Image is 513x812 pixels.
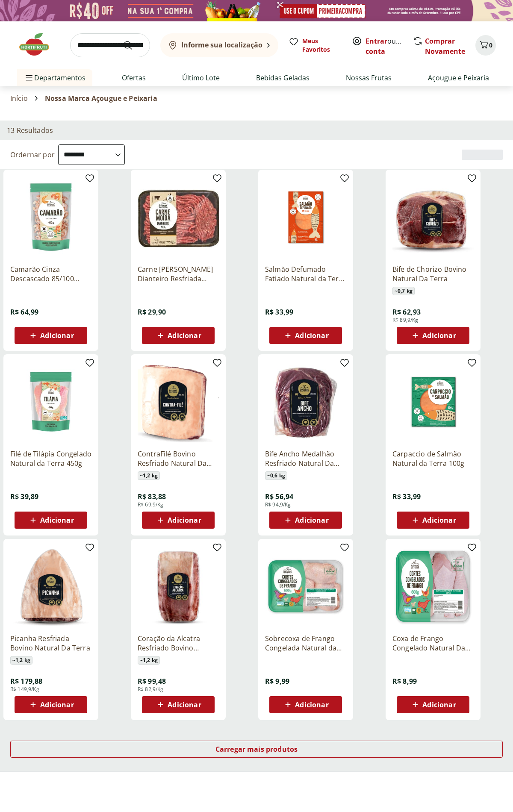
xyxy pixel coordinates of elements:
span: R$ 8,99 [392,677,417,686]
span: R$ 56,94 [265,492,293,501]
button: Adicionar [397,696,469,713]
span: R$ 33,99 [265,307,293,317]
a: Camarão Cinza Descascado 85/100 Congelado Natural Da Terra 400g [10,265,91,283]
span: Adicionar [422,517,456,524]
img: Carpaccio de Salmão Natural da Terra 100g [392,361,474,442]
a: Meus Favoritos [289,37,342,54]
img: Hortifruti [17,32,60,57]
img: Bife Ancho Medalhão Resfriado Natural Da Terra [265,361,346,442]
span: Adicionar [422,332,456,339]
b: Informe sua localização [181,40,262,50]
img: Sobrecoxa de Frango Congelada Natural da Terra 600g [265,546,346,627]
span: ~ 1,2 kg [138,471,160,480]
a: Carpaccio de Salmão Natural da Terra 100g [392,449,474,468]
a: Nossas Frutas [346,73,392,83]
span: ~ 0,6 kg [265,471,287,480]
a: Picanha Resfriada Bovino Natural Da Terra [10,634,91,653]
span: ~ 1,2 kg [138,656,160,665]
a: Bife de Chorizo Bovino Natural Da Terra [392,265,474,283]
span: R$ 149,9/Kg [10,686,39,693]
button: Adicionar [15,512,87,529]
button: Adicionar [15,696,87,713]
img: Camarão Cinza Descascado 85/100 Congelado Natural Da Terra 400g [10,177,91,258]
img: ContraFilé Bovino Resfriado Natural Da Terra [138,361,219,442]
a: Ofertas [122,73,146,83]
span: Adicionar [168,517,201,524]
label: Ordernar por [10,150,55,159]
span: ~ 1,2 kg [10,656,32,665]
a: Início [10,94,28,102]
img: Salmão Defumado Fatiado Natural da Terra 80g [265,177,346,258]
a: Sobrecoxa de Frango Congelada Natural da Terra 600g [265,634,346,653]
button: Adicionar [397,327,469,344]
img: Coxa de Frango Congelado Natural Da Terra 600g [392,546,474,627]
span: R$ 64,99 [10,307,38,317]
span: R$ 89,9/Kg [392,317,419,324]
span: Adicionar [422,701,456,708]
span: R$ 29,90 [138,307,166,317]
button: Adicionar [269,327,342,344]
span: Adicionar [40,701,74,708]
span: Adicionar [295,332,328,339]
a: Salmão Defumado Fatiado Natural da Terra 80g [265,265,346,283]
span: R$ 94,9/Kg [265,501,291,508]
img: Carne Moída Bovina Dianteiro Resfriada Natural da Terra 500g [138,177,219,258]
button: Adicionar [142,327,215,344]
button: Adicionar [142,696,215,713]
a: Comprar Novamente [425,36,465,56]
span: Adicionar [295,701,328,708]
a: Carregar mais produtos [10,741,503,761]
span: Carregar mais produtos [215,746,298,753]
a: Bife Ancho Medalhão Resfriado Natural Da Terra [265,449,346,468]
span: R$ 9,99 [265,677,289,686]
button: Adicionar [269,696,342,713]
span: R$ 83,88 [138,492,166,501]
input: search [70,33,150,57]
a: Filé de Tilápia Congelado Natural da Terra 450g [10,449,91,468]
span: 0 [489,41,492,49]
button: Adicionar [397,512,469,529]
span: R$ 179,88 [10,677,42,686]
img: Picanha Resfriada Bovino Natural Da Terra [10,546,91,627]
span: Adicionar [40,517,74,524]
span: R$ 62,93 [392,307,421,317]
span: Departamentos [24,68,85,88]
a: Entrar [366,36,387,46]
span: Nossa Marca Açougue e Peixaria [45,94,157,102]
img: Filé de Tilápia Congelado Natural da Terra 450g [10,361,91,442]
span: R$ 99,48 [138,677,166,686]
a: Último Lote [182,73,220,83]
span: R$ 69,9/Kg [138,501,164,508]
a: Açougue e Peixaria [428,73,489,83]
button: Submit Search [123,40,143,50]
button: Menu [24,68,34,88]
a: ContraFilé Bovino Resfriado Natural Da Terra [138,449,219,468]
button: Adicionar [15,327,87,344]
a: Coração da Alcatra Resfriado Bovino Natural Da Terra [138,634,219,653]
span: R$ 39,89 [10,492,38,501]
a: Carne [PERSON_NAME] Dianteiro Resfriada Natural da Terra 500g [138,265,219,283]
a: Criar conta [366,36,413,56]
span: R$ 82,9/Kg [138,686,164,693]
span: ~ 0,7 kg [392,287,415,295]
span: R$ 33,99 [392,492,421,501]
img: Coração da Alcatra Resfriado Bovino Natural Da Terra [138,546,219,627]
img: Bife de Chorizo Bovino Natural Da Terra [392,177,474,258]
button: Carrinho [475,35,496,56]
button: Adicionar [269,512,342,529]
a: Bebidas Geladas [256,73,310,83]
a: Coxa de Frango Congelado Natural Da Terra 600g [392,634,474,653]
span: Adicionar [40,332,74,339]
